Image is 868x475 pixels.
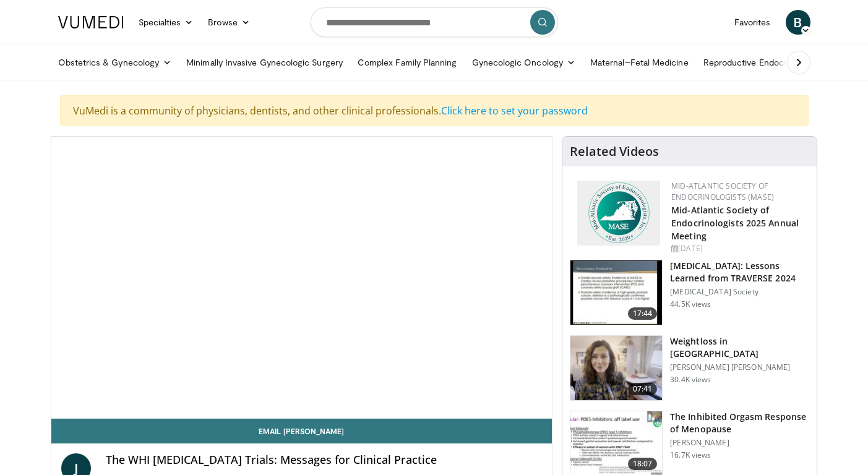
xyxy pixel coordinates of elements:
a: Obstetrics & Gynecology [51,50,179,75]
div: [DATE] [671,243,807,254]
a: Specialties [131,10,201,35]
a: Maternal–Fetal Medicine [583,50,696,75]
img: 1317c62a-2f0d-4360-bee0-b1bff80fed3c.150x105_q85_crop-smart_upscale.jpg [570,260,662,325]
a: Browse [200,10,257,35]
a: Email [PERSON_NAME] [51,419,552,443]
input: Search topics, interventions [311,7,558,37]
p: [PERSON_NAME] [670,438,809,448]
span: 17:44 [628,307,658,320]
a: Minimally Invasive Gynecologic Surgery [179,50,350,75]
a: Click here to set your password [441,104,588,118]
p: [PERSON_NAME] [PERSON_NAME] [670,362,809,372]
img: 9983fed1-7565-45be-8934-aef1103ce6e2.150x105_q85_crop-smart_upscale.jpg [570,336,662,400]
h3: [MEDICAL_DATA]: Lessons Learned from TRAVERSE 2024 [670,260,809,285]
span: 07:41 [628,383,658,395]
p: 44.5K views [670,299,711,309]
a: B [786,10,810,35]
h3: The Inhibited Orgasm Response of Menopause [670,411,809,435]
a: 17:44 [MEDICAL_DATA]: Lessons Learned from TRAVERSE 2024 [MEDICAL_DATA] Society 44.5K views [570,260,809,325]
p: 16.7K views [670,450,711,460]
a: Mid-Atlantic Society of Endocrinologists (MASE) [671,181,774,202]
a: Gynecologic Oncology [465,50,583,75]
a: Favorites [727,10,778,35]
video-js: Video Player [51,137,552,419]
a: Mid-Atlantic Society of Endocrinologists 2025 Annual Meeting [671,204,799,242]
span: 18:07 [628,458,658,470]
div: VuMedi is a community of physicians, dentists, and other clinical professionals. [60,95,809,126]
p: [MEDICAL_DATA] Society [670,287,809,297]
img: f382488c-070d-4809-84b7-f09b370f5972.png.150x105_q85_autocrop_double_scale_upscale_version-0.2.png [577,181,660,246]
h3: Weightloss in [GEOGRAPHIC_DATA] [670,335,809,360]
a: 07:41 Weightloss in [GEOGRAPHIC_DATA] [PERSON_NAME] [PERSON_NAME] 30.4K views [570,335,809,401]
a: Complex Family Planning [350,50,465,75]
h4: The WHI [MEDICAL_DATA] Trials: Messages for Clinical Practice [106,453,543,467]
p: 30.4K views [670,375,711,385]
h4: Related Videos [570,144,659,159]
img: VuMedi Logo [58,16,124,28]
